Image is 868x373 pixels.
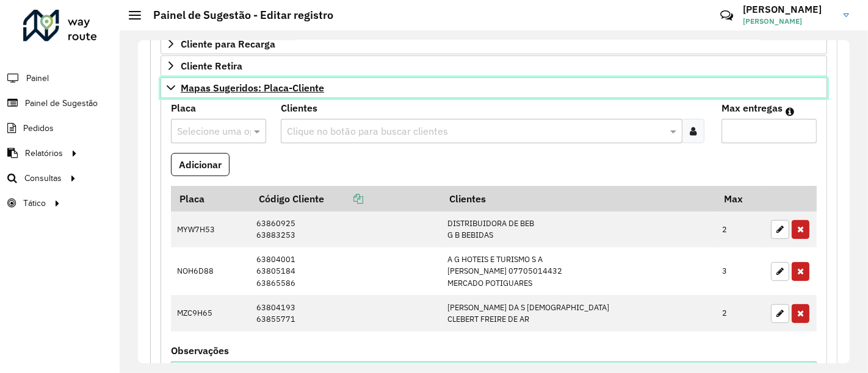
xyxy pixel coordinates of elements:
[716,247,765,296] td: 3
[250,295,441,331] td: 63804193 63855771
[441,295,715,331] td: [PERSON_NAME] DA S [DEMOGRAPHIC_DATA] CLEBERT FREIRE DE AR
[181,83,324,93] span: Mapas Sugeridos: Placa-Cliente
[171,101,196,115] label: Placa
[171,343,229,358] label: Observações
[171,153,230,176] button: Adicionar
[714,2,740,29] a: Contato Rápido
[24,172,62,185] span: Consultas
[743,4,834,15] h3: [PERSON_NAME]
[25,97,98,110] span: Painel de Sugestão
[171,295,250,331] td: MZC9H65
[171,186,250,211] th: Placa
[161,34,827,54] a: Cliente para Recarga
[26,72,49,85] span: Painel
[716,295,765,331] td: 2
[722,101,783,115] label: Max entregas
[743,16,834,27] span: [PERSON_NAME]
[250,211,441,247] td: 63860925 63883253
[786,107,794,116] em: Máximo de clientes que serão colocados na mesma rota com os clientes informados
[23,122,54,135] span: Pedidos
[161,77,827,98] a: Mapas Sugeridos: Placa-Cliente
[281,101,317,115] label: Clientes
[716,186,765,211] th: Max
[324,193,363,205] a: Copiar
[441,211,715,247] td: DISTRIBUIDORA DE BEB G B BEBIDAS
[441,186,715,211] th: Clientes
[171,247,250,296] td: NOH6D88
[716,211,765,247] td: 2
[250,186,441,211] th: Código Cliente
[181,61,242,71] span: Cliente Retira
[141,9,333,22] h2: Painel de Sugestão - Editar registro
[250,247,441,296] td: 63804001 63805184 63865586
[441,247,715,296] td: A G HOTEIS E TURISMO S A [PERSON_NAME] 07705014432 MERCADO POTIGUARES
[171,211,250,247] td: MYW7H53
[181,39,275,49] span: Cliente para Recarga
[25,147,63,160] span: Relatórios
[23,197,46,210] span: Tático
[161,55,827,76] a: Cliente Retira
